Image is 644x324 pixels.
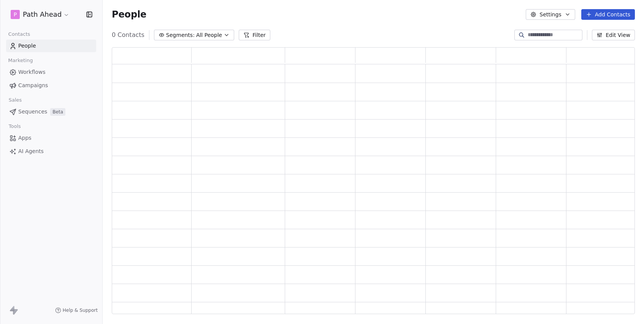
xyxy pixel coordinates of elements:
[18,147,44,155] span: AI Agents
[5,121,24,132] span: Tools
[112,30,144,40] span: 0 Contacts
[112,9,146,20] span: People
[112,64,637,314] div: grid
[6,79,96,92] a: Campaigns
[581,9,635,20] button: Add Contacts
[18,108,47,116] span: Sequences
[6,66,96,78] a: Workflows
[6,40,96,52] a: People
[63,307,98,313] span: Help & Support
[18,68,46,76] span: Workflows
[196,31,222,39] span: All People
[5,94,25,106] span: Sales
[18,42,36,50] span: People
[6,145,96,158] a: AI Agents
[9,8,71,21] button: PPath Ahead
[18,134,32,142] span: Apps
[23,10,62,19] span: Path Ahead
[239,30,270,40] button: Filter
[18,81,48,89] span: Campaigns
[592,30,635,40] button: Edit View
[526,9,575,20] button: Settings
[14,11,17,18] span: P
[5,29,33,40] span: Contacts
[6,132,96,144] a: Apps
[6,105,96,118] a: SequencesBeta
[166,31,195,39] span: Segments:
[55,307,98,313] a: Help & Support
[50,108,65,116] span: Beta
[5,55,36,66] span: Marketing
